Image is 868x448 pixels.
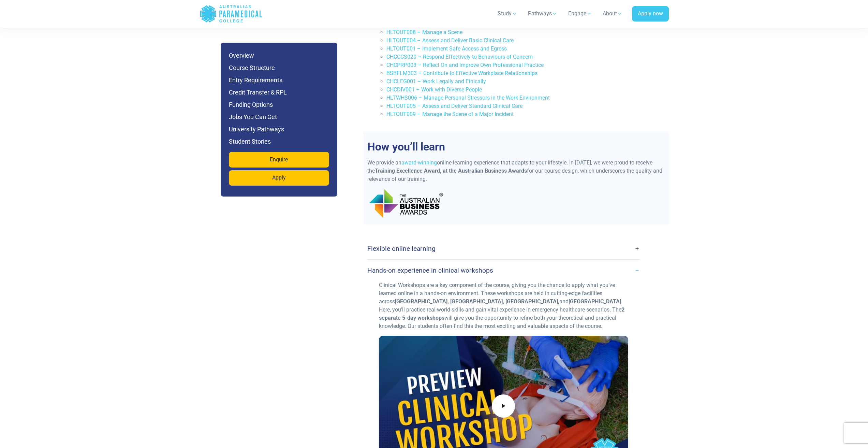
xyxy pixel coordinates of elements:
p: Clinical Workshops are a key component of the course, giving you the chance to apply what you’ve ... [379,281,628,330]
a: About [599,4,627,23]
h2: How you’ll learn [363,140,669,153]
h4: Flexible online learning [367,245,436,252]
a: Study [494,4,521,23]
p: We provide an online learning experience that adapts to your lifestyle. In [DATE], we were proud ... [367,159,665,183]
a: Engage [564,4,596,23]
strong: [GEOGRAPHIC_DATA], [GEOGRAPHIC_DATA], [GEOGRAPHIC_DATA], [395,298,559,305]
strong: Training Excellence Award, at the Australian Business Awards [375,168,527,174]
a: CHCCCS020 – Respond Effectively to Behaviours of Concern [386,54,533,60]
a: Flexible online learning [367,241,640,257]
a: Pathways [524,4,561,23]
a: HLTOUT009 – Manage the Scene of a Major Incident [386,111,514,117]
a: CHCDIV001 – Work with Diverse People [386,86,482,93]
a: HLTOUT001 – Implement Safe Access and Egress [386,45,507,52]
a: award-winning [401,159,437,166]
h4: Hands-on experience in clinical workshops [367,266,493,274]
a: Apply now [632,6,669,22]
a: Hands-on experience in clinical workshops [367,262,640,278]
a: CHCLEG001 – Work Legally and Ethically [386,78,486,85]
a: Australian Paramedical College [200,3,263,25]
a: HLTWHS006 – Manage Personal Stressors in the Work Environment [386,95,550,101]
a: HLTOUT004 – Assess and Deliver Basic Clinical Care [386,37,514,44]
a: BSBFLM303 – Contribute to Effective Workplace Relationships [386,70,538,76]
a: HLTOUT005 – Assess and Deliver Standard Clinical Care [386,103,523,109]
a: HLTOUT008 – Manage a Scene [386,29,462,35]
strong: [GEOGRAPHIC_DATA] [569,298,621,305]
a: CHCPRP003 – Reflect On and Improve Own Professional Practice [386,62,544,68]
